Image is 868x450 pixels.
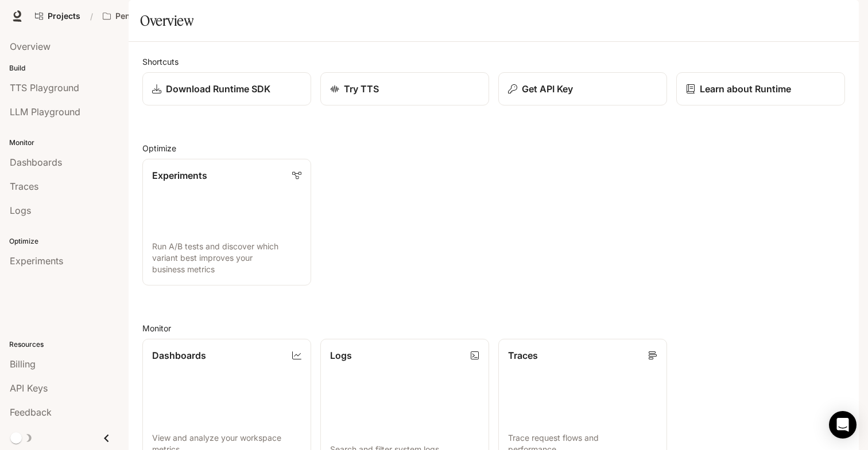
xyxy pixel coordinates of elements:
a: Learn about Runtime [676,72,845,105]
button: Get API Key [498,72,667,105]
h2: Optimize [142,142,845,154]
div: / [86,10,98,22]
h1: Overview [140,9,193,32]
p: Experiments [152,169,207,182]
p: Learn about Runtime [700,82,791,96]
h2: Monitor [142,322,845,334]
h2: Shortcuts [142,56,845,68]
p: Logs [330,349,352,362]
a: Download Runtime SDK [142,72,311,105]
a: Go to projects [30,5,86,28]
p: Traces [508,349,538,362]
button: Open workspace menu [98,5,197,28]
a: ExperimentsRun A/B tests and discover which variant best improves your business metrics [142,159,311,285]
p: Download Runtime SDK [166,82,270,96]
p: Run A/B tests and discover which variant best improves your business metrics [152,241,301,275]
p: Try TTS [344,82,379,96]
a: Try TTS [320,72,489,105]
span: Projects [48,11,80,21]
div: Open Intercom Messenger [829,411,857,439]
p: Pen Pals [Production] [115,11,180,21]
p: Get API Key [522,82,573,96]
p: Dashboards [152,349,206,362]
